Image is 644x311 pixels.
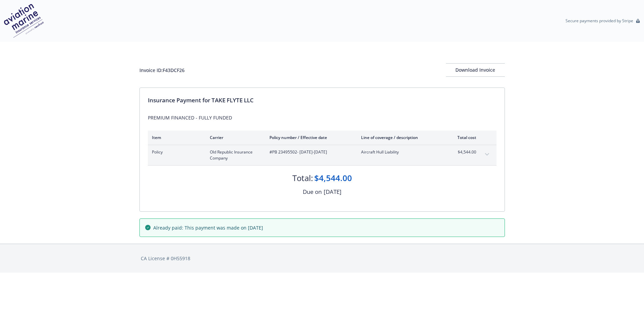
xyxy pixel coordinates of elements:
div: Total cost [451,135,476,140]
div: PREMIUM FINANCED - FULLY FUNDED [148,114,496,121]
div: Invoice ID: F43DCF26 [139,67,185,74]
div: [DATE] [324,187,342,196]
div: $4,544.00 [314,172,352,184]
span: $4,544.00 [451,149,476,155]
div: Total: [292,172,313,184]
span: #PB 23495502 - [DATE]-[DATE] [269,149,350,155]
div: Download Invoice [446,64,505,76]
div: Line of coverage / description [361,135,440,140]
button: expand content [482,149,492,160]
div: Policy number / Effective date [269,135,350,140]
div: Insurance Payment for TAKE FLYTE LLC [148,96,496,105]
span: Aircraft Hull Liability [361,149,440,155]
div: Due on [303,187,322,196]
div: Item [152,135,199,140]
span: Already paid: This payment was made on [DATE] [153,224,263,231]
button: Download Invoice [446,63,505,77]
div: CA License # 0H55918 [141,255,504,262]
div: PolicyOld Republic Insurance Company#PB 23495502- [DATE]-[DATE]Aircraft Hull Liability$4,544.00ex... [148,145,496,165]
span: Policy [152,149,199,155]
div: Carrier [210,135,259,140]
span: Old Republic Insurance Company [210,149,259,161]
p: Secure payments provided by Stripe [566,18,633,24]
